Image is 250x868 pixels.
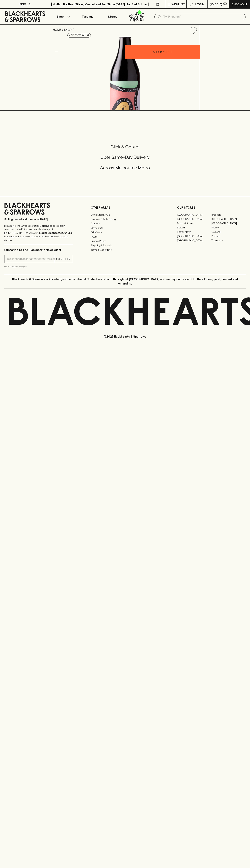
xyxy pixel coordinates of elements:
strong: Liquor License #32064953 [39,231,72,234]
p: 0 [224,3,226,5]
p: FIND US [19,2,31,6]
a: Fitzroy North [177,230,211,234]
p: OTHER AREAS [91,205,159,210]
a: Careers [91,221,159,226]
p: Subscribe to The Blackhearts Newsletter [4,248,73,252]
a: Prahran [211,234,246,238]
a: Tastings [75,9,100,24]
img: 38795.png [50,37,200,110]
a: Privacy Policy [91,239,159,243]
a: Thornbury [211,238,246,243]
h5: Click & Collect [4,144,246,150]
a: Terms & Conditions [91,248,159,252]
p: Login [195,2,204,6]
p: Stores [108,14,117,19]
button: Add to wishlist [67,33,91,38]
a: [GEOGRAPHIC_DATA] [211,217,246,221]
a: Contact Us [91,226,159,230]
a: Shipping Information [91,243,159,248]
a: [GEOGRAPHIC_DATA] [211,221,246,225]
p: Tastings [82,14,93,19]
a: SHOP [64,28,72,31]
a: Fitzroy [211,225,246,230]
a: HOME [53,28,61,31]
p: Shop [56,14,64,19]
a: [GEOGRAPHIC_DATA] [177,234,211,238]
a: Elwood [177,225,211,230]
h5: Across Melbourne Metro [4,165,246,171]
div: Call to action block [4,130,246,189]
p: Checkout [231,2,247,6]
p: $0.00 [210,2,218,6]
input: e.g. jane@blackheartsandsparrows.com.au [7,256,55,262]
a: [GEOGRAPHIC_DATA] [177,238,211,243]
a: [GEOGRAPHIC_DATA] [177,217,211,221]
a: Gift Cards [91,230,159,235]
h5: Uber Same-Day Delivery [4,154,246,160]
a: [GEOGRAPHIC_DATA] [177,213,211,217]
p: Blackhearts & Sparrows acknowledges the traditional Custodians of land throughout [GEOGRAPHIC_DAT... [7,277,243,286]
input: Try "Pinot noir" [163,14,243,20]
p: It is against the law to sell or supply alcohol to, or to obtain alcohol on behalf of a person un... [4,224,73,242]
p: Sibling owned and run since [DATE] [4,218,73,221]
a: Stores [100,9,125,24]
a: FAQ's [91,235,159,239]
a: Brunswick West [177,221,211,225]
a: Braddon [211,213,246,217]
p: SUBSCRIBE [56,257,71,261]
a: Geelong [211,230,246,234]
a: Bottle Drop FAQ's [91,213,159,217]
a: Business & Bulk Gifting [91,217,159,221]
p: We will never spam you [4,265,73,268]
p: Wishlist [172,2,185,6]
p: OUR STORES [177,205,246,210]
button: SUBSCRIBE [55,255,73,263]
p: ADD TO CART [153,50,172,54]
button: Shop [50,9,75,24]
button: Add to wishlist [188,26,198,35]
button: ADD TO CART [125,45,200,59]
